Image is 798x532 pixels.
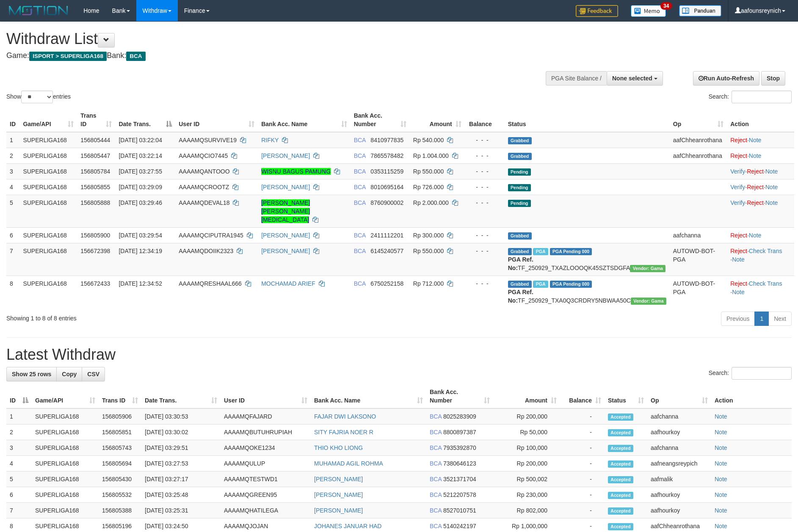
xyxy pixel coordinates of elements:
[354,152,366,159] span: BCA
[727,243,794,276] td: · ·
[32,440,99,456] td: SUPERLIGA168
[647,424,711,440] td: aafhourkoy
[732,367,792,380] input: Search:
[533,248,548,255] span: Marked by aafsoycanthlai
[6,408,32,424] td: 1
[608,413,633,421] span: Accepted
[370,152,403,159] span: Copy 7865578482 to clipboard
[314,507,363,514] a: [PERSON_NAME]
[715,491,727,498] a: Note
[314,429,373,436] a: SITY FAJRIA NOER R
[608,429,633,436] span: Accepted
[413,248,444,254] span: Rp 550.000
[99,408,141,424] td: 156805906
[19,195,77,227] td: SUPERLIGA168
[179,280,242,287] span: AAAAMQRESHAAL666
[493,503,560,518] td: Rp 802,000
[660,2,672,10] span: 34
[493,384,560,408] th: Amount: activate to sort column ascending
[443,507,476,514] span: Copy 8527010751 to clipboard
[354,280,366,287] span: BCA
[715,429,727,436] a: Note
[6,471,32,487] td: 5
[119,199,162,206] span: [DATE] 03:29:46
[608,523,633,530] span: Accepted
[430,429,442,436] span: BCA
[468,231,501,240] div: - - -
[80,199,110,206] span: 156805888
[631,298,666,305] span: Vendor URL: https://trx31.1velocity.biz
[608,492,633,499] span: Accepted
[670,227,727,243] td: aafchanna
[221,384,311,408] th: User ID: activate to sort column ascending
[647,440,711,456] td: aafchanna
[221,408,311,424] td: AAAAMQFAJARD
[670,148,727,163] td: aafChheanrothana
[670,243,727,276] td: AUTOWD-BOT-PGA
[715,413,727,420] a: Note
[119,152,162,159] span: [DATE] 03:22:14
[749,248,782,254] a: Check Trans
[576,5,618,17] img: Feedback.jpg
[730,184,745,190] a: Verify
[670,108,727,132] th: Op: activate to sort column ascending
[354,232,366,239] span: BCA
[6,367,57,381] a: Show 25 rows
[221,503,311,518] td: AAAAMQHATILEGA
[370,168,403,175] span: Copy 0353115259 to clipboard
[647,487,711,503] td: aafhourkoy
[430,444,442,451] span: BCA
[468,167,501,176] div: - - -
[82,367,105,381] a: CSV
[80,168,110,175] span: 156805784
[560,440,605,456] td: -
[19,243,77,276] td: SUPERLIGA168
[6,346,792,363] h1: Latest Withdraw
[6,132,19,148] td: 1
[62,371,77,378] span: Copy
[730,248,747,254] a: Reject
[732,91,792,103] input: Search:
[693,71,759,85] a: Run Auto-Refresh
[647,456,711,471] td: aafneangsreypich
[99,471,141,487] td: 156805430
[119,280,162,287] span: [DATE] 12:34:52
[19,132,77,148] td: SUPERLIGA168
[493,408,560,424] td: Rp 200,000
[32,408,99,424] td: SUPERLIGA168
[99,503,141,518] td: 156805388
[647,408,711,424] td: aafchanna
[631,5,666,17] img: Button%20Memo.svg
[370,248,403,254] span: Copy 6145240577 to clipboard
[56,367,82,381] a: Copy
[221,471,311,487] td: AAAAMQTESTWD1
[6,30,524,47] h1: Withdraw List
[754,311,769,326] a: 1
[179,199,229,206] span: AAAAMQDEVAL18
[354,137,366,143] span: BCA
[354,184,366,190] span: BCA
[721,311,755,326] a: Previous
[443,429,476,436] span: Copy 8800897387 to clipboard
[493,424,560,440] td: Rp 50,000
[19,227,77,243] td: SUPERLIGA168
[6,148,19,163] td: 2
[560,384,605,408] th: Balance: activate to sort column ascending
[727,108,794,132] th: Action
[747,168,764,175] a: Reject
[732,256,745,263] a: Note
[19,148,77,163] td: SUPERLIGA168
[468,136,501,144] div: - - -
[80,248,110,254] span: 156672398
[413,168,444,175] span: Rp 550.000
[261,184,310,190] a: [PERSON_NAME]
[508,168,531,176] span: Pending
[505,276,670,308] td: TF_250929_TXA0Q3CRDRY5NBWAA50C
[727,276,794,308] td: · ·
[6,503,32,518] td: 7
[77,108,115,132] th: Trans ID: activate to sort column ascending
[261,248,310,254] a: [PERSON_NAME]
[221,456,311,471] td: AAAAMQULUP
[546,71,607,85] div: PGA Site Balance /
[413,280,444,287] span: Rp 712.000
